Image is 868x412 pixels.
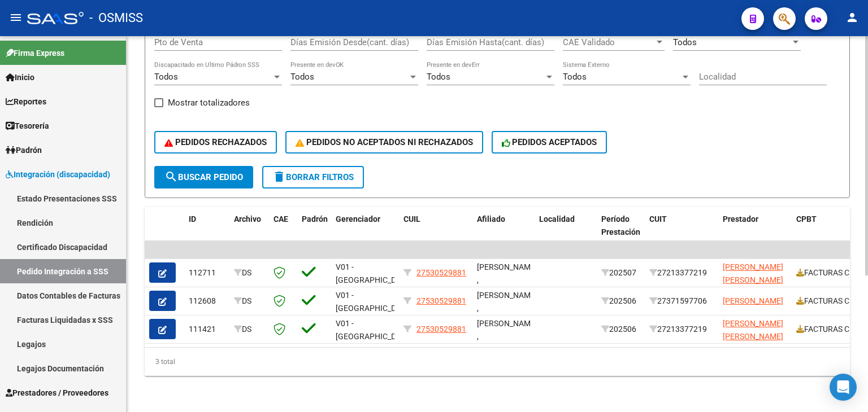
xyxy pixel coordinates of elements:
[272,172,354,182] span: Borrar Filtros
[477,214,505,223] span: Afiliado
[539,214,575,223] span: Localidad
[723,296,783,305] span: [PERSON_NAME]
[189,323,225,336] div: 111421
[89,6,143,30] span: - OSMISS
[403,214,420,223] span: CUIL
[269,207,297,257] datatable-header-cell: CAE
[723,214,758,223] span: Prestador
[399,207,472,257] datatable-header-cell: CUIL
[164,170,178,183] mat-icon: search
[272,170,286,183] mat-icon: delete
[649,266,714,279] div: 27213377219
[164,172,243,182] span: Buscar Pedido
[154,72,178,82] span: Todos
[274,214,288,223] span: CAE
[649,295,714,308] div: 27371597706
[296,137,473,147] span: PEDIDOS NO ACEPTADOS NI RECHAZADOS
[6,387,108,399] span: Prestadores / Proveedores
[331,207,399,257] datatable-header-cell: Gerenciador
[6,95,46,108] span: Reportes
[189,295,225,308] div: 112608
[601,266,640,279] div: 202507
[723,262,783,284] span: [PERSON_NAME] [PERSON_NAME]
[830,374,857,401] div: Open Intercom Messenger
[601,214,640,236] span: Período Prestación
[234,214,261,223] span: Archivo
[6,47,64,59] span: Firma Express
[645,207,718,257] datatable-header-cell: CUIT
[649,323,714,336] div: 27213377219
[563,37,654,47] span: CAE Validado
[302,214,328,223] span: Padrón
[502,137,597,147] span: PEDIDOS ACEPTADOS
[601,295,640,308] div: 202506
[649,214,667,223] span: CUIT
[6,120,49,132] span: Tesorería
[234,266,264,279] div: DS
[290,72,314,82] span: Todos
[535,207,597,257] datatable-header-cell: Localidad
[472,207,535,257] datatable-header-cell: Afiliado
[6,144,42,156] span: Padrón
[416,325,466,334] span: 27530529881
[262,166,364,189] button: Borrar Filtros
[164,137,267,147] span: PEDIDOS RECHAZADOS
[601,323,640,336] div: 202506
[718,207,792,257] datatable-header-cell: Prestador
[336,319,412,341] span: V01 - [GEOGRAPHIC_DATA]
[336,262,412,284] span: V01 - [GEOGRAPHIC_DATA]
[285,131,483,154] button: PEDIDOS NO ACEPTADOS NI RECHAZADOS
[184,207,229,257] datatable-header-cell: ID
[723,319,783,341] span: [PERSON_NAME] [PERSON_NAME]
[154,131,277,154] button: PEDIDOS RECHAZADOS
[796,214,817,223] span: CPBT
[234,323,264,336] div: DS
[336,214,380,223] span: Gerenciador
[845,11,859,24] mat-icon: person
[145,348,850,376] div: 3 total
[416,296,466,305] span: 27530529881
[492,131,607,154] button: PEDIDOS ACEPTADOS
[229,207,269,257] datatable-header-cell: Archivo
[416,268,466,277] span: 27530529881
[597,207,645,257] datatable-header-cell: Período Prestación
[477,262,537,284] span: [PERSON_NAME] ,
[234,295,264,308] div: DS
[297,207,331,257] datatable-header-cell: Padrón
[189,266,225,279] div: 112711
[673,37,697,47] span: Todos
[563,72,587,82] span: Todos
[477,319,537,341] span: [PERSON_NAME] ,
[6,71,34,84] span: Inicio
[189,214,196,223] span: ID
[427,72,450,82] span: Todos
[6,168,110,181] span: Integración (discapacidad)
[154,166,253,189] button: Buscar Pedido
[477,291,537,313] span: [PERSON_NAME] ,
[336,291,412,313] span: V01 - [GEOGRAPHIC_DATA]
[168,96,250,109] span: Mostrar totalizadores
[9,11,23,24] mat-icon: menu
